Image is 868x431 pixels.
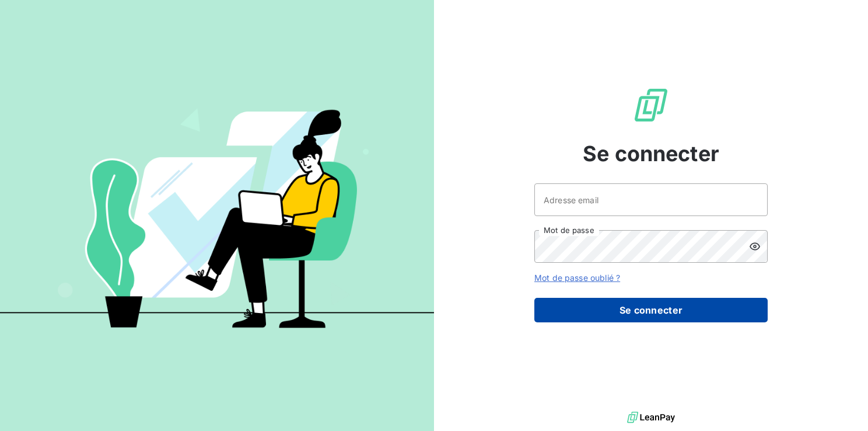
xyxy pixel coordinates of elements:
input: placeholder [534,183,768,216]
span: Se connecter [583,138,719,169]
img: logo [627,409,675,426]
button: Se connecter [534,298,768,322]
a: Mot de passe oublié ? [534,273,620,283]
img: Logo LeanPay [632,86,670,124]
